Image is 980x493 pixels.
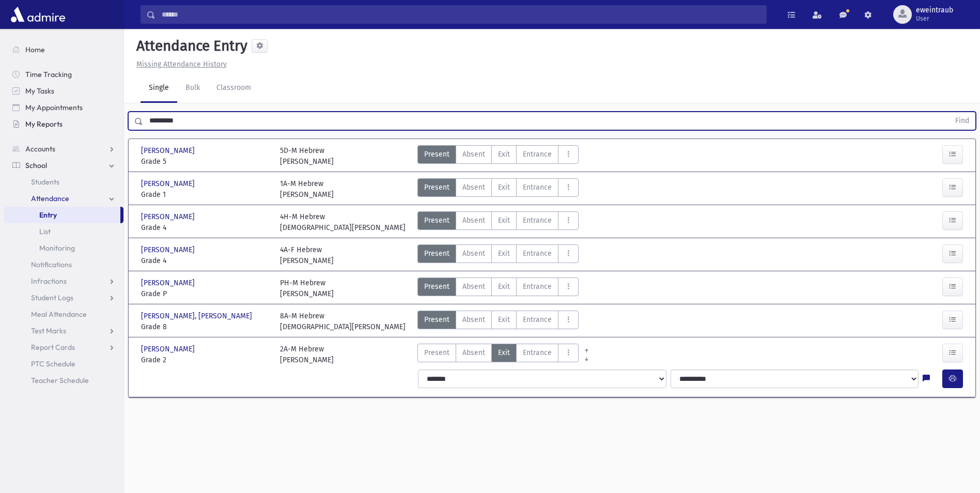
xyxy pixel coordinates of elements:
[141,189,270,200] span: Grade 1
[141,255,270,266] span: Grade 4
[417,311,579,332] div: AttTypes
[4,289,123,306] a: Student Logs
[141,288,270,299] span: Grade P
[280,211,406,233] div: 4H-M Hebrew [DEMOGRAPHIC_DATA][PERSON_NAME]
[4,240,123,256] a: Monitoring
[141,311,254,321] span: [PERSON_NAME], [PERSON_NAME]
[523,281,552,292] span: Entrance
[31,260,72,269] span: Notifications
[141,355,270,365] span: Grade 2
[424,215,449,226] span: Present
[498,182,510,193] span: Exit
[523,248,552,259] span: Entrance
[424,182,449,193] span: Present
[498,314,510,325] span: Exit
[136,60,227,69] u: Missing Attendance History
[141,178,197,189] span: [PERSON_NAME]
[523,347,552,358] span: Entrance
[39,210,57,220] span: Entry
[4,207,120,223] a: Entry
[31,310,87,319] span: Meal Attendance
[498,248,510,259] span: Exit
[424,314,449,325] span: Present
[4,99,123,116] a: My Appointments
[39,227,51,236] span: List
[280,178,334,200] div: 1A-M Hebrew [PERSON_NAME]
[280,278,334,299] div: PH-M Hebrew [PERSON_NAME]
[523,215,552,226] span: Entrance
[141,278,197,288] span: [PERSON_NAME]
[949,112,975,130] button: Find
[417,244,579,266] div: AttTypes
[141,321,270,332] span: Grade 8
[31,359,75,368] span: PTC Schedule
[424,248,449,259] span: Present
[132,37,247,55] h5: Attendance Entry
[25,103,83,112] span: My Appointments
[4,66,123,83] a: Time Tracking
[280,311,406,332] div: 8A-M Hebrew [DEMOGRAPHIC_DATA][PERSON_NAME]
[39,243,75,253] span: Monitoring
[4,83,123,99] a: My Tasks
[424,347,449,358] span: Present
[4,190,123,207] a: Attendance
[417,145,579,167] div: AttTypes
[31,177,59,187] span: Students
[31,326,66,335] span: Test Marks
[462,347,485,358] span: Absent
[141,156,270,167] span: Grade 5
[523,314,552,325] span: Entrance
[25,70,72,79] span: Time Tracking
[25,45,45,54] span: Home
[4,116,123,132] a: My Reports
[462,314,485,325] span: Absent
[8,4,68,25] img: AdmirePro
[916,6,953,14] span: eweintraub
[4,141,123,157] a: Accounts
[498,281,510,292] span: Exit
[4,322,123,339] a: Test Marks
[25,86,54,96] span: My Tasks
[498,215,510,226] span: Exit
[141,222,270,233] span: Grade 4
[280,344,334,365] div: 2A-M Hebrew [PERSON_NAME]
[424,281,449,292] span: Present
[141,244,197,255] span: [PERSON_NAME]
[424,149,449,160] span: Present
[25,144,55,153] span: Accounts
[4,157,123,174] a: School
[132,60,227,69] a: Missing Attendance History
[4,223,123,240] a: List
[141,211,197,222] span: [PERSON_NAME]
[25,161,47,170] span: School
[177,74,208,103] a: Bulk
[916,14,953,23] span: User
[141,344,197,355] span: [PERSON_NAME]
[523,149,552,160] span: Entrance
[4,41,123,58] a: Home
[155,5,766,24] input: Search
[280,145,334,167] div: 5D-M Hebrew [PERSON_NAME]
[4,306,123,322] a: Meal Attendance
[31,194,69,203] span: Attendance
[462,248,485,259] span: Absent
[25,119,63,129] span: My Reports
[462,182,485,193] span: Absent
[31,293,73,302] span: Student Logs
[4,174,123,190] a: Students
[417,278,579,299] div: AttTypes
[141,74,177,103] a: Single
[4,356,123,372] a: PTC Schedule
[141,145,197,156] span: [PERSON_NAME]
[4,256,123,273] a: Notifications
[31,276,67,286] span: Infractions
[208,74,259,103] a: Classroom
[31,376,89,385] span: Teacher Schedule
[462,281,485,292] span: Absent
[280,244,334,266] div: 4A-F Hebrew [PERSON_NAME]
[31,343,75,352] span: Report Cards
[4,339,123,356] a: Report Cards
[462,215,485,226] span: Absent
[417,211,579,233] div: AttTypes
[498,149,510,160] span: Exit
